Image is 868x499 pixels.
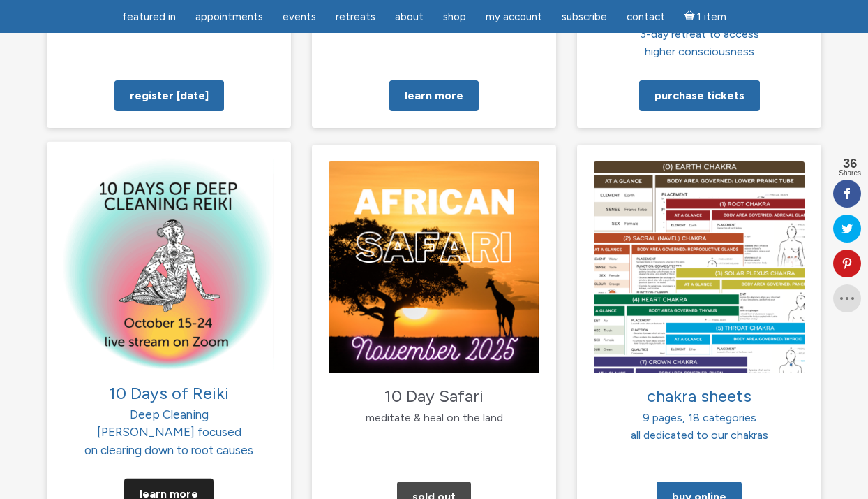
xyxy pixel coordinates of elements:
span: 10 Days of Reiki [109,382,229,403]
span: Subscribe [562,10,607,23]
span: 9 pages, 18 categories [643,411,756,424]
a: Cart1 item [676,2,735,31]
span: meditate & heal on the land [366,411,503,424]
span: Shop [443,10,466,23]
span: on clearing down to root causes [84,442,253,456]
span: About [395,10,424,23]
a: Retreats [327,3,384,31]
a: Contact [618,3,673,31]
a: About [387,3,432,31]
span: 36 [839,157,861,170]
span: Events [283,10,316,23]
a: Register [DATE] [114,80,224,111]
a: My Account [477,3,551,31]
span: all dedicated to our chakras [631,428,768,442]
span: higher consciousness [645,45,754,58]
span: Contact [627,10,665,23]
span: 1 item [697,12,726,22]
span: Deep Cleaning [PERSON_NAME] focused [97,387,241,439]
span: 3-day retreat to access [640,27,759,41]
i: Cart [684,10,698,23]
span: Appointments [195,10,263,23]
span: Retreats [336,10,375,23]
a: featured in [114,3,184,31]
span: Shares [839,170,861,177]
span: chakra sheets [647,386,751,406]
a: Subscribe [553,3,615,31]
a: Events [274,3,324,31]
a: Purchase tickets [639,80,760,111]
span: 10 Day Safari [384,386,484,406]
span: My Account [486,10,542,23]
a: Shop [435,3,474,31]
span: around people, plants, animals [359,20,509,33]
a: Appointments [187,3,271,31]
span: featured in [122,10,176,23]
a: Learn more [389,80,479,111]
